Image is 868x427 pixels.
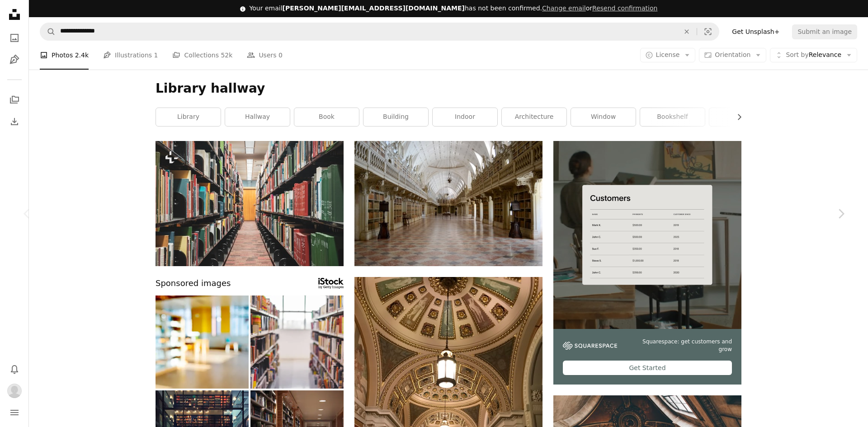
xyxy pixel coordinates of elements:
[156,80,741,97] h1: Library hallway
[786,51,841,60] span: Relevance
[677,23,697,40] button: Clear
[283,5,465,12] span: [PERSON_NAME][EMAIL_ADDRESS][DOMAIN_NAME]
[156,199,344,207] a: a long row of books in a library
[250,4,658,13] div: Your email has not been confirmed.
[656,51,680,58] span: License
[156,108,221,126] a: library
[814,170,868,257] a: Next
[156,296,249,389] img: Blurred bookshelf in public library
[640,48,696,62] button: License
[571,108,636,126] a: window
[363,108,428,126] a: building
[278,50,283,60] span: 0
[7,384,22,398] img: Avatar of user Ryan lee
[592,4,657,13] button: Resend confirmation
[40,23,719,41] form: Find visuals sitewide
[250,296,344,389] img: Book hall in library
[553,141,741,385] a: Squarespace: get customers and growGet Started
[542,5,586,12] a: Change email
[156,141,344,266] img: a long row of books in a library
[731,108,741,126] button: scroll list to the right
[5,382,24,400] button: Profile
[5,51,24,69] a: Illustrations
[225,108,290,126] a: hallway
[354,199,542,207] a: white and brown concrete building interior
[770,48,857,62] button: Sort byRelevance
[5,404,24,422] button: Menu
[40,23,56,40] button: Search Unsplash
[5,91,24,109] a: Collections
[433,108,497,126] a: indoor
[563,342,617,350] img: file-1747939142011-51e5cc87e3c9
[792,24,857,39] button: Submit an image
[5,29,24,47] a: Photos
[542,5,657,12] span: or
[715,51,750,58] span: Orientation
[502,108,566,126] a: architecture
[640,108,705,126] a: bookshelf
[628,338,732,353] span: Squarespace: get customers and grow
[103,41,158,70] a: Illustrations 1
[697,23,719,40] button: Visual search
[156,277,231,290] span: Sponsored images
[354,141,542,266] img: white and brown concrete building interior
[172,41,232,70] a: Collections 52k
[553,141,741,329] img: file-1747939376688-baf9a4a454ffimage
[786,51,808,58] span: Sort by
[221,50,232,60] span: 52k
[726,24,785,39] a: Get Unsplash+
[5,360,24,378] button: Notifications
[709,108,774,126] a: floor
[294,108,359,126] a: book
[5,113,24,131] a: Download History
[154,50,158,60] span: 1
[563,361,732,375] div: Get Started
[354,398,542,406] a: turned-on lined pendant lamps
[699,48,766,62] button: Orientation
[247,41,283,70] a: Users 0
